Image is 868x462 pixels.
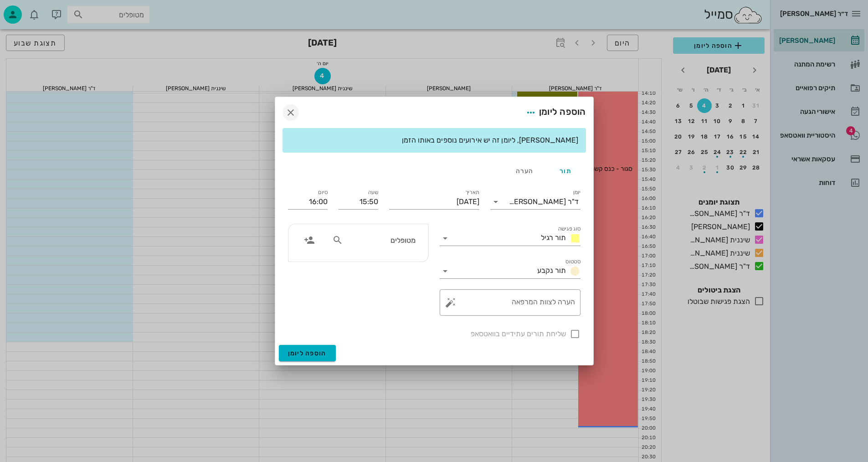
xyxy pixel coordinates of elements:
div: סוג פגישהתור רגיל [440,231,580,246]
div: סטטוסתור נקבע [440,264,580,278]
span: הוספה ליומן [288,349,327,357]
div: הוספה ליומן [523,104,586,121]
label: יומן [573,189,580,196]
label: סטטוס [565,258,580,265]
label: שעה [368,189,378,196]
span: תור רגיל [541,233,566,242]
label: תאריך [465,189,479,196]
button: הוספה ליומן [279,345,336,361]
span: תור נקבע [537,266,566,275]
label: סוג פגישה [558,226,580,232]
div: הערה [504,160,545,182]
div: תור [545,160,586,182]
label: סיום [318,189,328,196]
div: יומןד"ר [PERSON_NAME] [490,195,580,209]
div: ד"ר [PERSON_NAME] [509,198,579,206]
span: [PERSON_NAME], ליומן זה יש אירועים נוספים באותו הזמן [402,136,578,144]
